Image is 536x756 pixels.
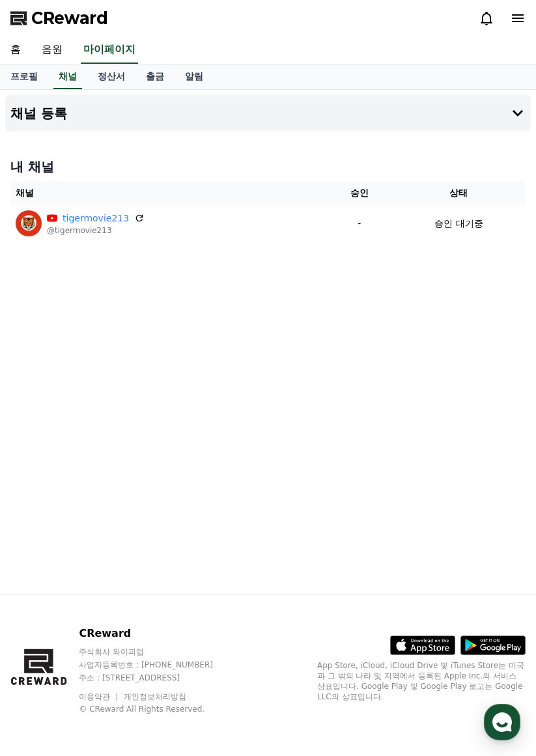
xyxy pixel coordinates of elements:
[31,36,73,64] a: 음원
[317,660,526,702] p: App Store, iCloud, iCloud Drive 및 iTunes Store는 미국과 그 밖의 나라 및 지역에서 등록된 Apple Inc.의 서비스 상표입니다. Goo...
[87,64,135,89] a: 정산서
[332,217,387,231] p: -
[53,64,82,89] a: 채널
[10,181,327,205] th: 채널
[79,647,238,657] p: 주식회사 와이피랩
[79,673,238,683] p: 주소 : [STREET_ADDRESS]
[79,626,238,641] p: CReward
[124,692,186,701] a: 개인정보처리방침
[81,36,138,64] a: 마이페이지
[10,158,526,176] h4: 내 채널
[31,8,108,29] span: CReward
[5,95,531,132] button: 채널 등록
[434,217,483,231] p: 승인 대기중
[16,210,42,236] img: tigermovie213
[392,181,526,205] th: 상태
[10,8,108,29] a: CReward
[79,692,120,701] a: 이용약관
[79,704,238,714] p: © CReward All Rights Reserved.
[327,181,392,205] th: 승인
[79,660,238,670] p: 사업자등록번호 : [PHONE_NUMBER]
[175,64,214,89] a: 알림
[47,225,145,236] p: @tigermovie213
[63,212,129,225] a: tigermovie213
[10,106,67,120] h4: 채널 등록
[135,64,175,89] a: 출금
